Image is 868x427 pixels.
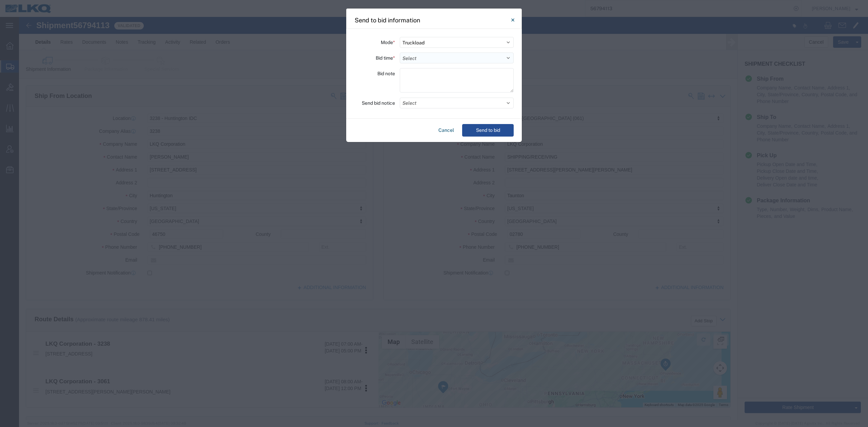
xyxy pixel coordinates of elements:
[376,53,395,63] label: Bid time
[436,124,457,137] button: Cancel
[381,37,395,48] label: Mode
[355,16,420,25] h4: Send to bid information
[506,13,519,27] button: Close
[377,68,395,79] label: Bid note
[400,98,514,108] button: Select
[462,124,514,137] button: Send to bid
[362,98,395,108] label: Send bid notice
